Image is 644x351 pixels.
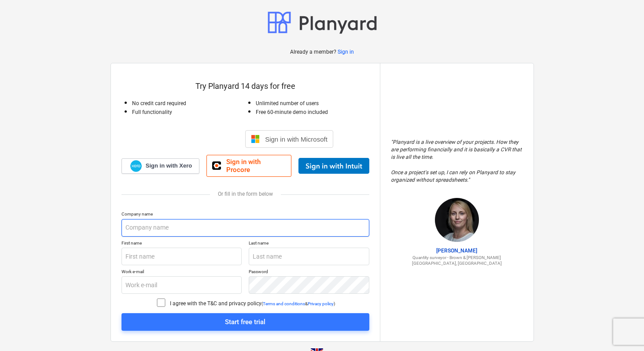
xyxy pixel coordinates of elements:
button: Start free trial [121,313,369,331]
p: Last name [249,240,369,248]
a: Terms and conditions [263,301,305,306]
p: [PERSON_NAME] [391,247,523,255]
p: [GEOGRAPHIC_DATA], [GEOGRAPHIC_DATA] [391,260,523,266]
span: Sign in with Xero [146,162,192,170]
img: Xero logo [130,160,142,172]
p: No credit card required [132,100,246,107]
p: Company name [121,211,369,219]
p: Try Planyard 14 days for free [121,81,369,91]
div: Or fill in the form below [121,191,369,197]
span: Sign in with Procore [226,158,286,174]
p: Already a member? [290,48,338,56]
a: Sign in with Procore [206,155,291,177]
p: Password [249,269,369,276]
span: Sign in with Microsoft [265,135,328,143]
a: Sign in with Xero [121,158,200,174]
p: " Planyard is a live overview of your projects. How they are performing financially and it is bas... [391,139,523,184]
input: Work e-mail [121,276,242,294]
p: Free 60-minute demo included [256,109,369,116]
div: Start free trial [225,316,265,328]
iframe: Sign in with Google Button [153,129,243,149]
p: Full functionality [132,109,246,116]
input: First name [121,248,242,265]
p: Unlimited number of users [256,100,369,107]
p: Quantity surveyor - Brown & [PERSON_NAME] [391,255,523,260]
input: Company name [121,219,369,237]
p: First name [121,240,242,248]
input: Last name [249,248,369,265]
a: Privacy policy [308,301,334,306]
p: Work e-mail [121,269,242,276]
img: Microsoft logo [251,135,260,143]
p: ( & ) [261,301,335,307]
img: Claire Hill [435,198,479,242]
a: Sign in [338,48,354,56]
p: I agree with the T&C and privacy policy [170,300,261,307]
